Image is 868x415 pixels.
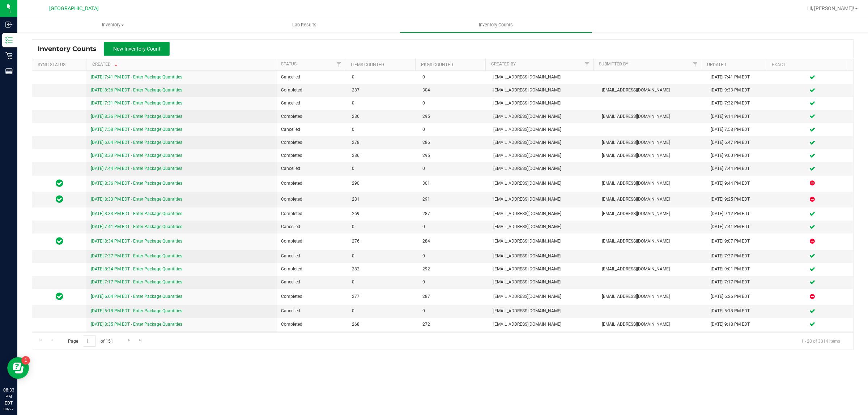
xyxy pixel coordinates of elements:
[421,62,453,67] a: Pkgs Counted
[711,165,767,172] div: [DATE] 7:44 PM EDT
[422,74,484,81] span: 0
[711,293,767,300] div: [DATE] 6:26 PM EDT
[282,22,326,28] span: Lab Results
[795,335,846,346] span: 1 - 20 of 3014 items
[281,266,343,273] span: Completed
[602,321,702,328] span: [EMAIL_ADDRESS][DOMAIN_NAME]
[281,223,343,230] span: Cancelled
[352,196,414,203] span: 281
[281,210,343,217] span: Completed
[493,180,593,187] span: [EMAIL_ADDRESS][DOMAIN_NAME]
[493,266,593,273] span: [EMAIL_ADDRESS][DOMAIN_NAME]
[5,68,13,75] inline-svg: Reports
[281,180,343,187] span: Completed
[83,335,96,347] input: 1
[711,152,767,159] div: [DATE] 9:00 PM EDT
[493,238,593,245] span: [EMAIL_ADDRESS][DOMAIN_NAME]
[352,74,414,81] span: 0
[352,180,414,187] span: 290
[602,196,702,203] span: [EMAIL_ADDRESS][DOMAIN_NAME]
[56,178,63,188] span: In Sync
[352,87,414,94] span: 287
[352,321,414,328] span: 268
[493,196,593,203] span: [EMAIL_ADDRESS][DOMAIN_NAME]
[400,17,591,33] a: Inventory Counts
[281,74,343,81] span: Cancelled
[3,387,14,406] p: 08:33 PM EDT
[352,113,414,120] span: 286
[352,253,414,260] span: 0
[281,113,343,120] span: Completed
[711,100,767,107] div: [DATE] 7:32 PM EDT
[422,196,484,203] span: 291
[422,180,484,187] span: 301
[352,223,414,230] span: 0
[711,308,767,315] div: [DATE] 5:18 PM EDT
[281,293,343,300] span: Completed
[422,152,484,159] span: 295
[493,279,593,286] span: [EMAIL_ADDRESS][DOMAIN_NAME]
[281,152,343,159] span: Completed
[91,140,182,145] a: [DATE] 6:04 PM EDT - Enter Package Quantities
[91,211,182,216] a: [DATE] 8:33 PM EDT - Enter Package Quantities
[493,152,593,159] span: [EMAIL_ADDRESS][DOMAIN_NAME]
[91,100,182,106] a: [DATE] 7:31 PM EDT - Enter Package Quantities
[711,253,767,260] div: [DATE] 7:37 PM EDT
[281,61,297,67] a: Status
[711,126,767,133] div: [DATE] 7:58 PM EDT
[91,114,182,119] a: [DATE] 8:36 PM EDT - Enter Package Quantities
[352,266,414,273] span: 282
[493,139,593,146] span: [EMAIL_ADDRESS][DOMAIN_NAME]
[91,322,182,327] a: [DATE] 8:35 PM EDT - Enter Package Quantities
[7,357,29,379] iframe: Resource center
[602,266,702,273] span: [EMAIL_ADDRESS][DOMAIN_NAME]
[281,139,343,146] span: Completed
[602,113,702,120] span: [EMAIL_ADDRESS][DOMAIN_NAME]
[281,321,343,328] span: Completed
[352,308,414,315] span: 0
[422,253,484,260] span: 0
[493,126,593,133] span: [EMAIL_ADDRESS][DOMAIN_NAME]
[91,253,182,258] a: [DATE] 7:37 PM EDT - Enter Package Quantities
[18,22,208,28] span: Inventory
[689,58,701,70] a: Filter
[38,62,65,67] a: Sync Status
[135,335,146,345] a: Go to the last page
[56,291,63,301] span: In Sync
[104,42,170,56] button: New Inventory Count
[422,266,484,273] span: 292
[602,87,702,94] span: [EMAIL_ADDRESS][DOMAIN_NAME]
[493,308,593,315] span: [EMAIL_ADDRESS][DOMAIN_NAME]
[91,294,182,299] a: [DATE] 6:04 PM EDT - Enter Package Quantities
[711,139,767,146] div: [DATE] 6:47 PM EDT
[281,87,343,94] span: Completed
[281,165,343,172] span: Cancelled
[3,406,14,412] p: 08/27
[491,61,516,67] a: Created By
[422,279,484,286] span: 0
[352,100,414,107] span: 0
[56,194,63,204] span: In Sync
[602,152,702,159] span: [EMAIL_ADDRESS][DOMAIN_NAME]
[91,308,182,313] a: [DATE] 5:18 PM EDT - Enter Package Quantities
[422,308,484,315] span: 0
[493,165,593,172] span: [EMAIL_ADDRESS][DOMAIN_NAME]
[5,37,13,44] inline-svg: Inventory
[602,180,702,187] span: [EMAIL_ADDRESS][DOMAIN_NAME]
[91,266,182,271] a: [DATE] 8:34 PM EDT - Enter Package Quantities
[493,210,593,217] span: [EMAIL_ADDRESS][DOMAIN_NAME]
[602,293,702,300] span: [EMAIL_ADDRESS][DOMAIN_NAME]
[91,127,182,132] a: [DATE] 7:58 PM EDT - Enter Package Quantities
[766,58,847,71] th: Exact
[91,181,182,186] a: [DATE] 8:36 PM EDT - Enter Package Quantities
[62,335,119,347] span: Page of 151
[707,62,726,67] a: Updated
[92,62,119,67] a: Created
[281,238,343,245] span: Completed
[91,239,182,244] a: [DATE] 8:34 PM EDT - Enter Package Quantities
[5,21,13,28] inline-svg: Inbound
[91,74,182,80] a: [DATE] 7:41 PM EDT - Enter Package Quantities
[352,139,414,146] span: 278
[422,210,484,217] span: 287
[711,266,767,273] div: [DATE] 9:01 PM EDT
